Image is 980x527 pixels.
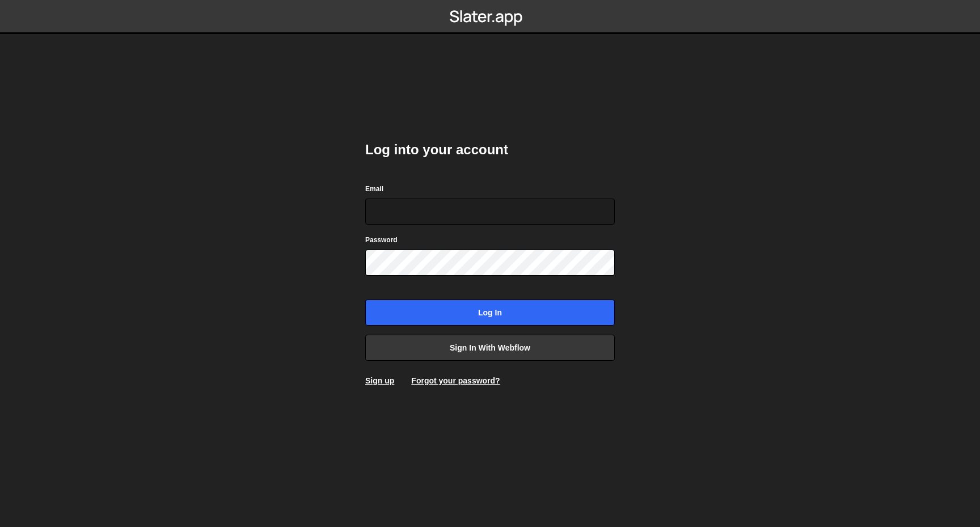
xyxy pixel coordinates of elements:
[365,376,394,385] a: Sign up
[365,300,615,326] input: Log in
[411,376,500,385] a: Forgot your password?
[365,183,383,195] label: Email
[365,335,615,361] a: Sign in with Webflow
[365,141,615,159] h2: Log into your account
[365,234,398,246] label: Password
